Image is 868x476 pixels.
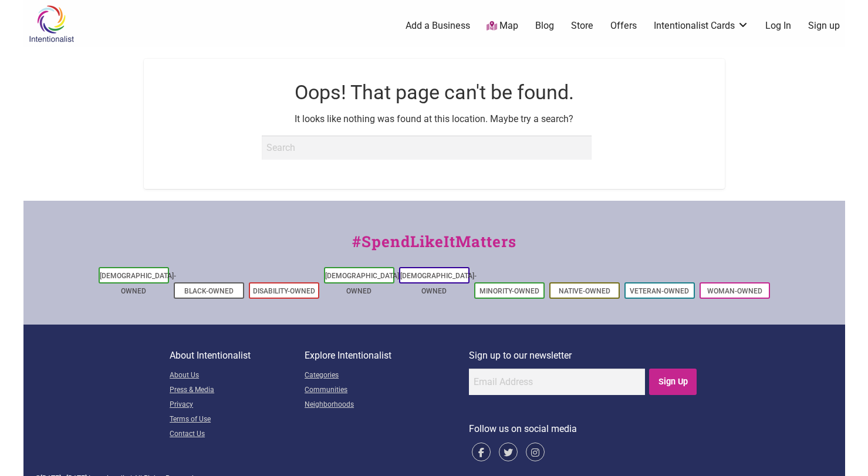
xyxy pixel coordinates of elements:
img: Intentionalist [23,5,79,43]
a: Log In [765,19,791,32]
a: Disability-Owned [253,287,315,295]
p: Sign up to our newsletter [469,348,698,363]
a: Intentionalist Cards [654,19,749,32]
a: Neighborhoods [305,398,469,413]
a: Press & Media [170,383,305,398]
a: About Us [170,369,305,383]
a: Terms of Use [170,413,305,427]
div: #SpendLikeItMatters [23,230,845,265]
p: Explore Intentionalist [305,348,469,363]
p: It looks like nothing was found at this location. Maybe try a search? [175,112,693,127]
a: Privacy [170,398,305,413]
a: Minority-Owned [479,287,539,295]
a: [DEMOGRAPHIC_DATA]-Owned [400,272,477,295]
a: Veteran-Owned [630,287,689,295]
a: [DEMOGRAPHIC_DATA]-Owned [100,272,176,295]
input: Email Address [469,369,645,395]
a: Contact Us [170,427,305,442]
h1: Oops! That page can't be found. [175,79,693,107]
input: Sign Up [649,369,697,395]
p: About Intentionalist [170,348,305,363]
a: Communities [305,383,469,398]
a: Woman-Owned [707,287,762,295]
a: Add a Business [406,19,470,32]
a: Blog [535,19,554,32]
a: Sign up [808,19,840,32]
a: Black-Owned [184,287,234,295]
a: Native-Owned [559,287,610,295]
a: [DEMOGRAPHIC_DATA]-Owned [325,272,401,295]
a: Offers [610,19,637,32]
a: Map [487,19,518,33]
input: Search [262,136,592,159]
a: Store [571,19,593,32]
a: Categories [305,369,469,383]
p: Follow us on social media [469,421,698,437]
